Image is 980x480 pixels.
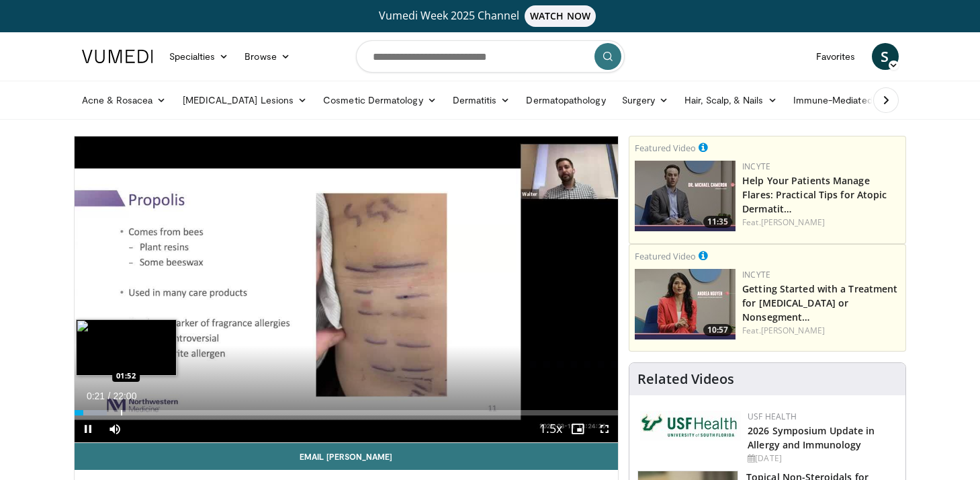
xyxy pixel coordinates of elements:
a: Incyte [742,161,770,172]
span: 10:57 [703,324,732,336]
span: WATCH NOW [525,5,596,27]
a: [PERSON_NAME] [761,216,825,228]
a: Getting Started with a Treatment for [MEDICAL_DATA] or Nonsegment… [742,282,897,323]
a: USF Health [748,411,797,422]
div: Feat. [742,216,900,229]
img: VuMedi Logo [82,50,153,63]
small: Featured Video [635,250,696,262]
img: 6ba8804a-8538-4002-95e7-a8f8012d4a11.png.150x105_q85_autocrop_double_scale_upscale_version-0.2.jpg [640,411,741,440]
img: image.jpeg [76,319,177,376]
a: [MEDICAL_DATA] Lesions [175,87,316,114]
a: Specialties [161,43,237,70]
span: 0:21 [87,391,105,401]
a: Surgery [614,87,677,114]
span: 11:35 [703,216,732,228]
div: Progress Bar [75,410,619,415]
a: Cosmetic Dermatology [315,87,444,114]
video-js: Video Player [75,136,619,443]
a: 2026 Symposium Update in Allergy and Immunology [748,424,875,451]
a: Help Your Patients Manage Flares: Practical Tips for Atopic Dermatit… [742,174,887,215]
input: Search topics, interventions [356,40,625,73]
a: Email [PERSON_NAME] [75,443,619,470]
img: 601112bd-de26-4187-b266-f7c9c3587f14.png.150x105_q85_crop-smart_upscale.jpg [635,161,736,231]
a: 11:35 [635,161,736,231]
a: Dermatopathology [518,87,613,114]
a: Dermatitis [445,87,519,114]
button: Playback Rate [537,415,564,442]
a: Favorites [808,43,864,70]
a: [PERSON_NAME] [761,325,825,336]
a: Browse [236,43,298,70]
button: Enable picture-in-picture mode [564,415,591,442]
a: S [872,43,899,70]
a: Incyte [742,269,770,280]
a: Immune-Mediated [785,87,894,114]
img: e02a99de-beb8-4d69-a8cb-018b1ffb8f0c.png.150x105_q85_crop-smart_upscale.jpg [635,269,736,339]
a: 10:57 [635,269,736,339]
button: Mute [101,415,128,442]
div: [DATE] [748,452,895,465]
a: Acne & Rosacea [74,87,175,114]
button: Fullscreen [591,415,618,442]
h4: Related Videos [637,371,734,387]
span: 22:00 [113,391,136,401]
span: / [108,391,111,401]
button: Pause [75,415,101,442]
div: Feat. [742,325,900,337]
a: Hair, Scalp, & Nails [676,87,785,114]
a: Vumedi Week 2025 ChannelWATCH NOW [84,5,897,27]
small: Featured Video [635,142,696,154]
